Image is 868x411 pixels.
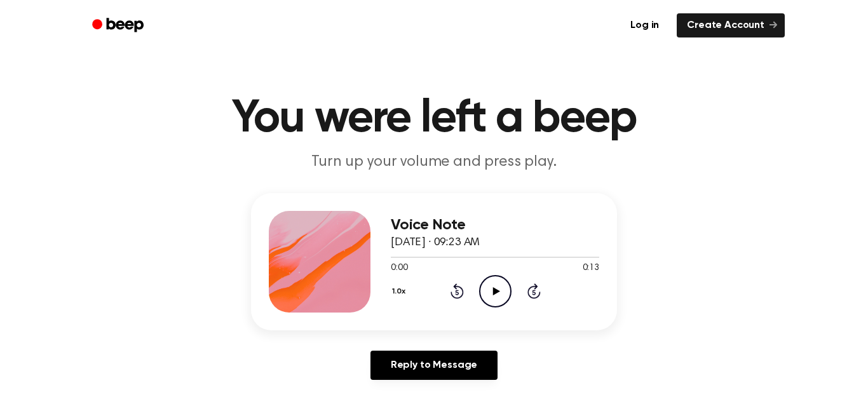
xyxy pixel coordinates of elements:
[677,13,785,37] a: Create Account
[391,237,480,248] span: [DATE] · 09:23 AM
[83,13,155,38] a: Beep
[391,262,407,275] span: 0:00
[370,351,498,380] a: Reply to Message
[391,217,599,234] h3: Voice Note
[583,262,599,275] span: 0:13
[391,281,410,302] button: 1.0x
[190,152,678,173] p: Turn up your volume and press play.
[620,13,669,37] a: Log in
[109,96,759,142] h1: You were left a beep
